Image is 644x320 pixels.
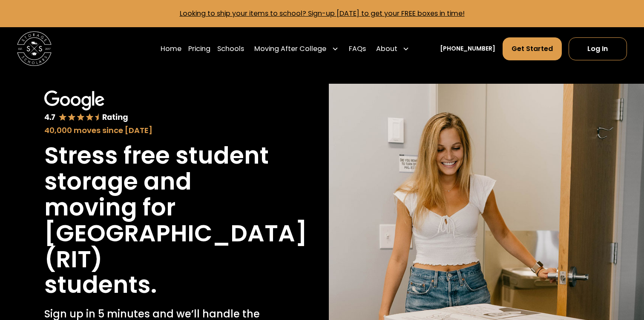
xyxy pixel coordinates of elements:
[503,37,562,60] a: Get Started
[180,8,465,18] a: Looking to ship your items to school? Sign-up [DATE] to get your FREE boxes in time!
[217,37,244,61] a: Schools
[44,221,307,272] h1: [GEOGRAPHIC_DATA] (RIT)
[161,37,181,61] a: Home
[373,37,413,61] div: About
[44,143,271,221] h1: Stress free student storage and moving for
[44,91,128,122] img: Google 4.7 star rating
[188,37,210,61] a: Pricing
[569,37,627,60] a: Log In
[44,272,157,298] h1: students.
[44,125,271,136] div: 40,000 moves since [DATE]
[376,44,397,54] div: About
[440,44,495,53] a: [PHONE_NUMBER]
[349,37,366,61] a: FAQs
[254,44,326,54] div: Moving After College
[251,37,342,61] div: Moving After College
[17,31,52,66] img: Storage Scholars main logo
